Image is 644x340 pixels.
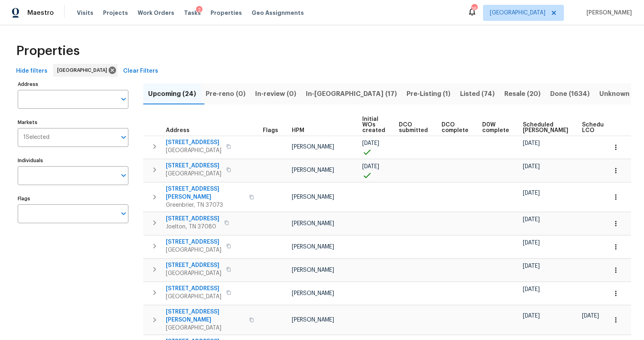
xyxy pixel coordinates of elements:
[211,9,242,17] span: Properties
[118,94,129,105] button: Open
[16,66,47,76] span: Hide filters
[292,291,334,296] span: [PERSON_NAME]
[166,147,221,155] span: [GEOGRAPHIC_DATA]
[166,138,221,147] span: [STREET_ADDRESS]
[504,88,541,100] span: Resale (20)
[166,185,244,201] span: [STREET_ADDRESS][PERSON_NAME]
[292,317,334,323] span: [PERSON_NAME]
[166,128,190,133] span: Address
[399,122,428,133] span: DCO submitted
[362,116,385,133] span: Initial WOs created
[166,324,244,332] span: [GEOGRAPHIC_DATA]
[523,287,540,292] span: [DATE]
[166,246,221,254] span: [GEOGRAPHIC_DATA]
[206,88,246,100] span: Pre-reno (0)
[166,162,221,170] span: [STREET_ADDRESS]
[442,122,469,133] span: DCO complete
[263,128,278,133] span: Flags
[292,244,334,250] span: [PERSON_NAME]
[523,240,540,246] span: [DATE]
[362,164,379,169] span: [DATE]
[490,9,545,17] span: [GEOGRAPHIC_DATA]
[23,134,50,141] span: 1 Selected
[166,308,244,324] span: [STREET_ADDRESS][PERSON_NAME]
[166,223,219,231] span: Joelton, TN 37080
[166,269,221,277] span: [GEOGRAPHIC_DATA]
[482,122,509,133] span: D0W complete
[166,238,221,246] span: [STREET_ADDRESS]
[13,64,51,79] button: Hide filters
[407,88,450,100] span: Pre-Listing (1)
[18,82,128,87] label: Address
[599,88,641,100] span: Unknown (0)
[77,9,93,17] span: Visits
[460,88,495,100] span: Listed (74)
[255,88,296,100] span: In-review (0)
[57,66,110,74] span: [GEOGRAPHIC_DATA]
[362,140,379,146] span: [DATE]
[196,6,202,14] div: 2
[471,5,477,13] div: 16
[306,88,397,100] span: In-[GEOGRAPHIC_DATA] (17)
[118,170,129,181] button: Open
[120,64,161,79] button: Clear Filters
[292,144,334,150] span: [PERSON_NAME]
[18,120,128,125] label: Markets
[583,9,632,17] span: [PERSON_NAME]
[292,267,334,273] span: [PERSON_NAME]
[166,293,221,301] span: [GEOGRAPHIC_DATA]
[523,313,540,319] span: [DATE]
[103,9,128,17] span: Projects
[166,285,221,293] span: [STREET_ADDRESS]
[118,132,129,143] button: Open
[166,170,221,178] span: [GEOGRAPHIC_DATA]
[582,122,613,133] span: Scheduled LCO
[523,190,540,196] span: [DATE]
[582,313,599,319] span: [DATE]
[166,201,244,209] span: Greenbrier, TN 37073
[523,263,540,269] span: [DATE]
[252,9,304,17] span: Geo Assignments
[53,64,118,77] div: [GEOGRAPHIC_DATA]
[18,158,128,163] label: Individuals
[118,208,129,219] button: Open
[18,196,128,201] label: Flags
[138,9,174,17] span: Work Orders
[27,9,54,17] span: Maestro
[292,167,334,173] span: [PERSON_NAME]
[523,122,568,133] span: Scheduled [PERSON_NAME]
[550,88,590,100] span: Done (1634)
[16,47,80,55] span: Properties
[166,261,221,269] span: [STREET_ADDRESS]
[123,66,158,76] span: Clear Filters
[166,215,219,223] span: [STREET_ADDRESS]
[148,88,196,100] span: Upcoming (24)
[523,164,540,169] span: [DATE]
[184,10,201,16] span: Tasks
[292,221,334,226] span: [PERSON_NAME]
[523,217,540,222] span: [DATE]
[523,140,540,146] span: [DATE]
[292,128,304,133] span: HPM
[292,194,334,200] span: [PERSON_NAME]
